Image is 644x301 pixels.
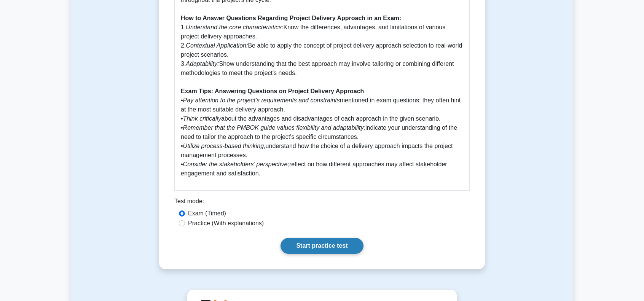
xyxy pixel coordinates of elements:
i: Understand the core characteristics: [186,24,283,30]
label: Practice (With explanations) [188,219,264,228]
i: Consider the stakeholders’ perspective; [183,161,289,167]
i: Adaptability: [186,61,219,67]
i: Remember that the PMBOK guide values flexibility and adaptability; [183,124,365,131]
a: Start practice test [281,238,363,254]
div: Test mode: [174,197,470,209]
b: How to Answer Questions Regarding Project Delivery Approach in an Exam: [181,15,401,21]
b: Exam Tips: Answering Questions on Project Delivery Approach [181,88,364,94]
i: Pay attention to the project's requirements and constraints [183,97,340,104]
i: Think critically [183,115,221,122]
label: Exam (Timed) [188,209,226,218]
i: Contextual Application: [186,42,248,49]
i: Utilize process-based thinking; [183,143,266,149]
